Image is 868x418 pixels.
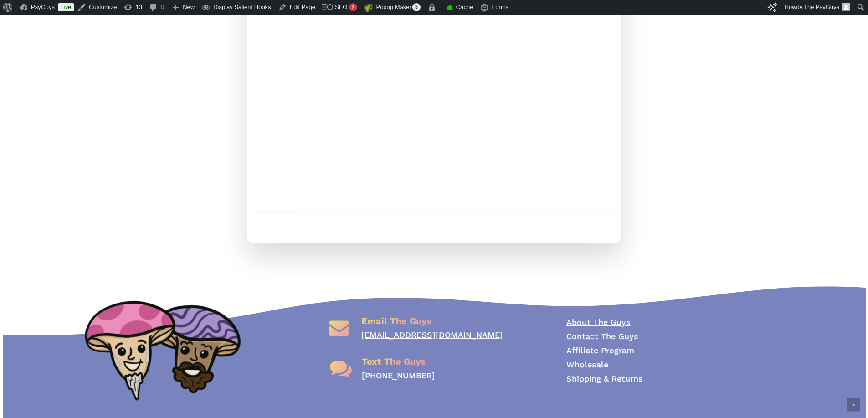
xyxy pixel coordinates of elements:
[361,315,431,326] span: Email The Guys
[412,3,421,11] span: 3
[804,4,839,10] span: The PsyGuys
[252,41,616,62] a: Are your product offerings vegan?
[566,374,643,383] a: Shipping & Returns
[361,330,503,340] a: [EMAIL_ADDRESS][DOMAIN_NAME]
[566,360,608,369] a: Wholesale
[58,3,74,11] a: Live
[842,3,850,11] img: Avatar photo
[252,69,616,90] a: Where are your products made?
[252,152,616,173] a: How long do these stay good for?
[362,356,426,367] span: Text The Guys
[566,346,634,355] a: Affiliate Program
[351,191,380,199] span: (Required)
[566,317,631,327] a: About The Guys
[362,371,435,380] a: [PHONE_NUMBER]
[252,124,616,145] a: Is it safe to drive after consuming these?
[566,331,638,341] a: Contact The Guys
[83,290,242,410] img: PsyGuys Heads Logo
[252,13,616,34] a: Will these show up on a [MEDICAL_DATA]?
[847,398,860,412] a: Back to top
[252,97,616,118] a: Can I fly with these?
[349,3,357,11] div: 9
[252,191,616,199] label: Do you still need support?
